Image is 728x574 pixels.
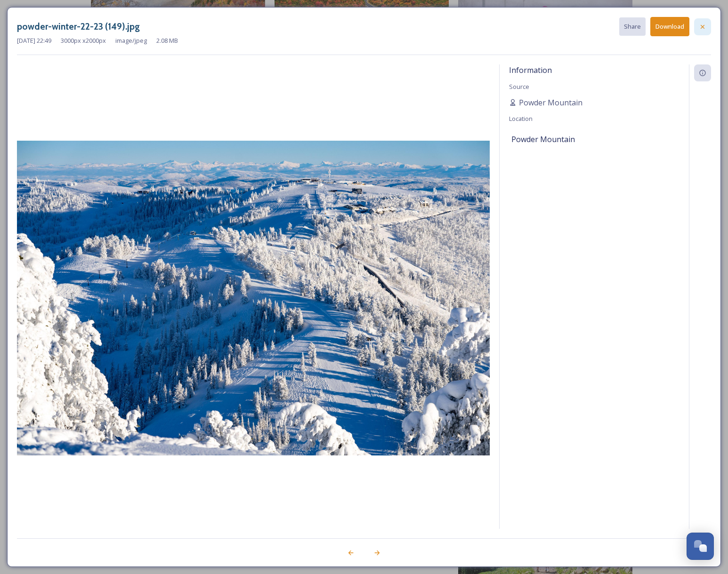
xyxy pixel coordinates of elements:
span: [DATE] 22:49 [17,36,51,45]
button: Download [650,17,689,36]
button: Open Chat [687,533,714,560]
button: Share [619,17,646,36]
img: 20230130_IMDSC05943.jpg [17,141,490,455]
span: Source [509,82,529,91]
span: Information [509,65,552,75]
h3: powder-winter-22-23 (149).jpg [17,20,140,33]
span: Powder Mountain [519,97,582,108]
span: image/jpeg [115,36,147,45]
span: Powder Mountain [511,134,575,145]
span: 2.08 MB [156,36,178,45]
span: Location [509,114,533,123]
span: 3000 px x 2000 px [61,36,106,45]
